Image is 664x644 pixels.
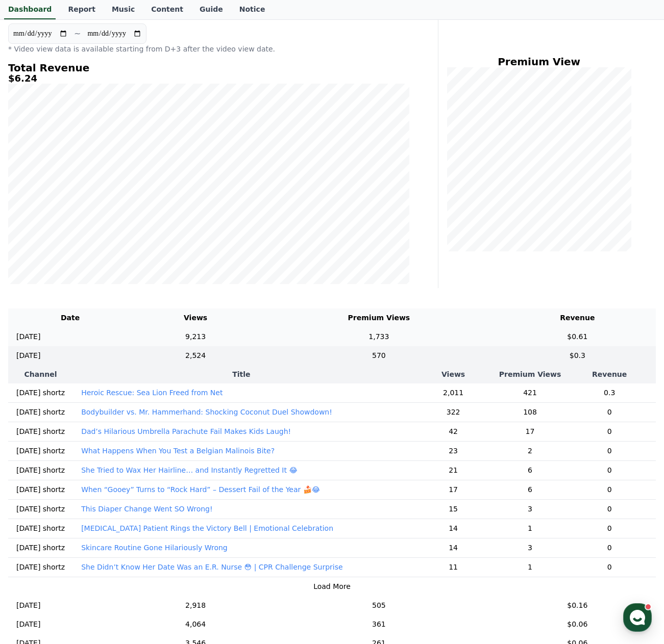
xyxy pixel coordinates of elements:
[151,339,176,347] span: Settings
[259,308,499,327] th: Premium Views
[497,519,563,538] td: 1
[8,538,73,557] td: [DATE] shortz
[497,365,563,383] th: Premium Views
[8,441,73,460] td: [DATE] shortz
[497,402,563,422] td: 108
[410,557,497,577] td: 11
[73,365,409,383] th: Title
[447,56,631,67] h4: Premium View
[499,346,656,365] td: $0.3
[81,446,275,456] button: What Happens When You Test a Belgian Malinois Bite?
[81,562,342,572] button: She Didn’t Know Her Date Was an E.R. Nurse 😳 | CPR Challenge Surprise
[81,484,320,495] button: When “Gooey” Turns to “Rock Hard” – Dessert Fail of the Year 🍰😂
[410,538,497,557] td: 14
[563,365,656,383] th: Revenue
[497,422,563,441] td: 17
[26,339,44,347] span: Home
[132,596,259,615] td: 2,918
[497,441,563,460] td: 2
[563,441,656,460] td: 0
[81,465,298,475] button: She Tried to Wax Her Hairline… and Instantly Regretted It 😂
[8,365,73,383] th: Channel
[132,615,259,634] td: 4,064
[499,596,656,615] td: $0.16
[563,480,656,499] td: 0
[497,557,563,577] td: 1
[410,441,497,460] td: 23
[259,596,499,615] td: 505
[81,407,332,417] button: Bodybuilder vs. Mr. Hammerhand: Shocking Coconut Duel Showdown!
[259,327,499,346] td: 1,733
[132,323,196,349] a: Settings
[497,499,563,519] td: 3
[497,383,563,403] td: 421
[8,460,73,480] td: [DATE] shortz
[410,383,497,403] td: 2,011
[16,350,40,361] p: [DATE]
[16,331,40,342] p: [DATE]
[563,402,656,422] td: 0
[132,346,259,365] td: 2,524
[81,504,212,514] button: This Diaper Change Went SO Wrong!
[410,499,497,519] td: 15
[8,383,73,403] td: [DATE] shortz
[81,543,228,553] button: Skincare Routine Gone Hilariously Wrong
[563,538,656,557] td: 0
[410,365,497,383] th: Views
[8,402,73,422] td: [DATE] shortz
[74,28,81,40] p: ~
[410,480,497,499] td: 17
[410,460,497,480] td: 21
[259,615,499,634] td: 361
[8,422,73,441] td: [DATE] shortz
[563,519,656,538] td: 0
[132,308,259,327] th: Views
[563,460,656,480] td: 0
[410,402,497,422] td: 322
[563,383,656,403] td: 0.3
[8,499,73,519] td: [DATE] shortz
[499,308,656,327] th: Revenue
[81,426,291,436] button: Dad’s Hilarious Umbrella Parachute Fail Makes Kids Laugh!
[81,523,333,533] button: [MEDICAL_DATA] Patient Rings the Victory Bell | Emotional Celebration
[16,600,40,611] p: [DATE]
[8,480,73,499] td: [DATE] shortz
[16,619,40,630] p: [DATE]
[85,339,115,347] span: Messages
[497,460,563,480] td: 6
[67,323,132,349] a: Messages
[8,44,409,54] p: * Video view data is available starting from D+3 after the video view date.
[8,73,409,84] h5: $6.24
[259,346,499,365] td: 570
[8,519,73,538] td: [DATE] shortz
[8,308,132,327] th: Date
[410,422,497,441] td: 42
[8,62,409,73] h4: Total Revenue
[563,499,656,519] td: 0
[313,581,351,592] button: Load More
[81,388,223,398] button: Heroic Rescue: Sea Lion Freed from Net
[410,519,497,538] td: 14
[499,327,656,346] td: $0.61
[497,538,563,557] td: 3
[497,480,563,499] td: 6
[132,327,259,346] td: 9,213
[499,615,656,634] td: $0.06
[8,557,73,577] td: [DATE] shortz
[563,422,656,441] td: 0
[3,323,67,349] a: Home
[563,557,656,577] td: 0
